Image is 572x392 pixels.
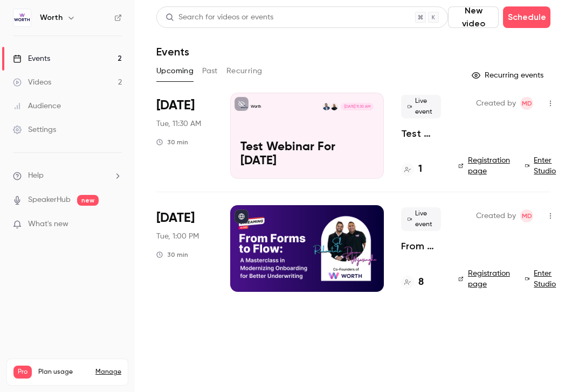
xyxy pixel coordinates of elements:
span: Plan usage [38,368,89,376]
h4: 8 [418,275,424,290]
a: 1 [401,162,422,177]
div: Settings [13,124,56,135]
button: Schedule [503,6,550,28]
span: MD [522,97,532,110]
span: [DATE] [156,97,195,114]
span: Pro [13,366,32,379]
div: Videos [13,77,51,88]
h6: Worth [40,12,63,23]
a: 8 [401,275,424,290]
span: [DATE] [156,209,195,227]
a: SpeakerHub [28,194,71,206]
a: Manage [95,368,121,376]
a: Registration page [458,155,512,177]
p: Worth [251,104,261,109]
a: From Forms to Flow: A Masterclass in Modernizing Onboarding for Better Underwriting [401,240,441,253]
a: Registration page [458,268,512,290]
span: Marilena De Niear [520,209,533,222]
div: Audience [13,101,61,111]
a: Enter Studio [525,155,559,177]
span: Live event [401,95,441,118]
a: Test Webinar For Sept. 23WorthDevon WijesingheSal Rehmetullah[DATE] 11:30 AMTest Webinar For [DATE] [230,93,384,179]
button: Recurring [226,62,263,80]
button: Upcoming [156,62,194,80]
div: 30 min [156,138,188,146]
span: new [77,195,99,206]
span: What's new [28,219,68,230]
li: help-dropdown-opener [13,170,122,181]
h1: Events [156,45,189,58]
div: Sep 16 Tue, 11:30 AM (America/New York) [156,93,213,179]
span: Tue, 11:30 AM [156,118,201,129]
img: Sal Rehmetullah [322,103,330,110]
button: Recurring events [467,67,550,84]
span: Help [28,170,44,181]
div: Sep 23 Tue, 1:00 PM (America/New York) [156,205,213,291]
div: Events [13,53,50,64]
span: Live event [401,207,441,231]
span: Created by [476,97,516,110]
img: Devon Wijesinghe [330,103,338,110]
img: Worth [13,9,31,26]
span: MD [522,209,532,222]
span: Tue, 1:00 PM [156,231,199,242]
h4: 1 [418,162,422,177]
div: 30 min [156,250,188,259]
a: Enter Studio [525,268,559,290]
span: Created by [476,209,516,222]
span: Marilena De Niear [520,97,533,110]
p: Test Webinar For [DATE] [240,141,374,169]
div: Search for videos or events [166,12,273,23]
span: [DATE] 11:30 AM [341,103,373,110]
button: New video [448,6,499,28]
a: Test Webinar For [DATE] [401,127,441,140]
button: Past [202,62,218,80]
